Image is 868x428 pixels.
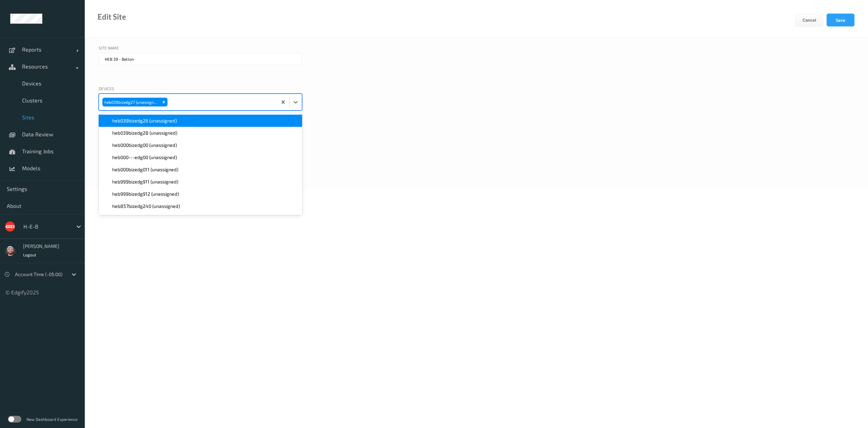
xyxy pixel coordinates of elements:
div: Edit Site [98,14,126,20]
span: heb000bizedg011 (unassigned) [112,166,178,173]
span: heb039bizedg26 (unassigned) [112,117,177,124]
span: heb857bizedg240 (unassigned) [112,203,180,210]
div: heb039bizedg27 (unassigned) [102,98,160,106]
span: heb000---edg00 (unassigned) [112,154,177,161]
span: heb000bizedg00 (unassigned) [112,142,177,149]
span: heb039bizedg28 (unassigned) [112,130,177,136]
span: heb999bizedg912 (unassigned) [112,191,179,197]
span: heb999bizedg911 (unassigned) [112,178,178,185]
div: Site Name [99,45,302,53]
button: Save [827,14,854,26]
button: Cancel [795,14,823,27]
div: Remove heb039bizedg27 (unassigned) [160,98,167,106]
div: Activation time (-05:00) [99,131,854,139]
div: Devices [99,85,302,94]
